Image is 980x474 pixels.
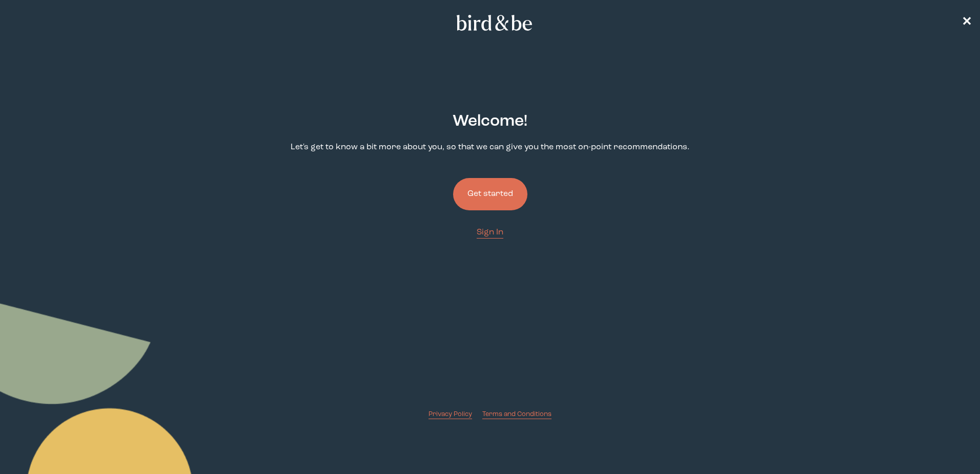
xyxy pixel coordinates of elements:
[929,426,970,464] iframe: Gorgias live chat messenger
[477,227,503,239] a: Sign In
[477,228,503,236] span: Sign In
[428,409,472,419] a: Privacy Policy
[962,16,972,29] span: ✕
[453,178,527,210] button: Get started
[482,411,552,418] span: Terms and Conditions
[482,409,552,419] a: Terms and Conditions
[962,14,972,32] a: ✕
[428,411,472,418] span: Privacy Policy
[453,110,527,133] h2: Welcome !
[453,162,527,227] a: Get started
[291,142,689,153] p: Let's get to know a bit more about you, so that we can give you the most on-point recommendations.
